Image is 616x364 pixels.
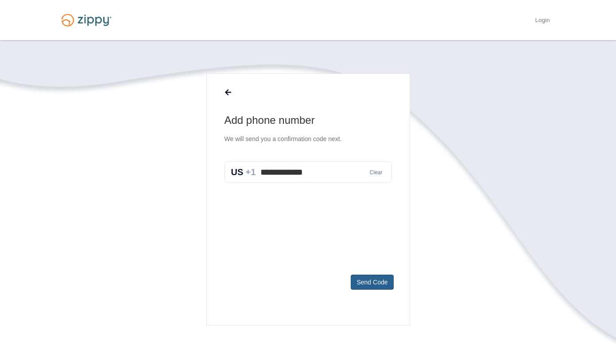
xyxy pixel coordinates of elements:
[367,169,385,177] button: Clear
[56,10,117,31] img: Logo
[535,17,550,26] a: Login
[225,134,392,144] p: We will send you a confirmation code next.
[351,275,393,290] button: Send Code
[225,113,392,127] h1: Add phone number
